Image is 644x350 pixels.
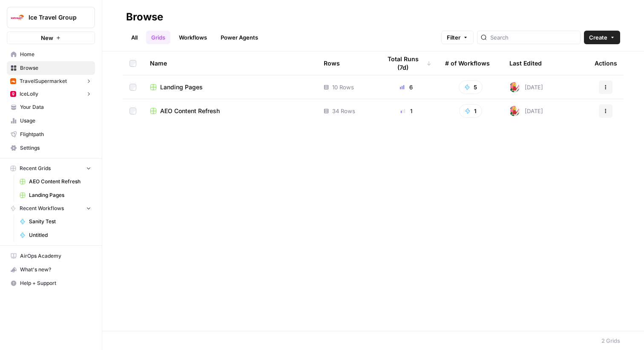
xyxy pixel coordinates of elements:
a: Grids [146,31,170,44]
a: AirOps Academy [7,249,95,263]
a: AEO Content Refresh [150,107,310,115]
div: Actions [595,51,617,75]
a: Usage [7,114,95,128]
button: New [7,31,95,44]
img: g6uzkw9mirwx9hsiontezmyx232g [10,78,16,84]
span: TravelSupermarket [20,77,67,85]
span: AirOps Academy [20,252,91,260]
div: Last Edited [509,51,542,75]
div: # of Workflows [445,51,490,75]
span: Settings [20,144,91,152]
a: Workflows [174,31,212,44]
a: All [126,31,143,44]
span: Flightpath [20,131,91,138]
input: Search [490,33,577,42]
span: 10 Rows [332,83,354,91]
a: Home [7,48,95,61]
button: IceLolly [7,88,95,100]
a: Sanity Test [16,215,95,228]
img: bumscs0cojt2iwgacae5uv0980n9 [509,82,520,92]
div: Rows [324,51,340,75]
a: Settings [7,141,95,155]
div: What's new? [7,263,95,276]
span: Create [589,33,607,42]
div: [DATE] [509,82,543,92]
span: AEO Content Refresh [29,178,91,185]
button: Recent Grids [7,162,95,175]
button: Create [584,31,620,44]
button: Recent Workflows [7,202,95,215]
button: Filter [441,31,474,44]
span: Home [20,51,91,58]
span: Usage [20,117,91,125]
a: Landing Pages [150,83,310,91]
span: Landing Pages [160,83,203,91]
span: New [41,34,53,42]
img: Ice Travel Group Logo [10,10,25,25]
span: 34 Rows [332,107,355,115]
span: Untitled [29,231,91,239]
button: Workspace: Ice Travel Group [7,7,95,28]
span: Help + Support [20,279,91,287]
a: Landing Pages [16,188,95,202]
a: AEO Content Refresh [16,175,95,188]
div: 6 [381,83,431,91]
div: 1 [381,107,431,115]
span: AEO Content Refresh [160,107,220,115]
span: Browse [20,64,91,72]
span: Filter [447,33,460,42]
div: Total Runs (7d) [381,51,431,75]
a: Flightpath [7,128,95,141]
a: Power Agents [216,31,263,44]
button: 5 [459,80,483,94]
div: [DATE] [509,106,543,116]
button: Help + Support [7,276,95,290]
button: What's new? [7,263,95,276]
span: Recent Grids [20,165,51,172]
span: Ice Travel Group [29,13,80,22]
span: Landing Pages [29,191,91,199]
a: Your Data [7,100,95,114]
div: 2 Grids [601,336,620,345]
div: Name [150,51,310,75]
span: Recent Workflows [20,205,64,212]
img: bumscs0cojt2iwgacae5uv0980n9 [509,106,520,116]
a: Browse [7,61,95,75]
span: Sanity Test [29,218,91,225]
button: TravelSupermarket [7,75,95,88]
img: sqdu30pkmjiecqp15v5obqakzgeh [10,91,16,97]
span: Your Data [20,103,91,111]
span: IceLolly [20,90,38,98]
button: 1 [459,104,482,118]
div: Browse [126,10,163,24]
a: Untitled [16,228,95,242]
